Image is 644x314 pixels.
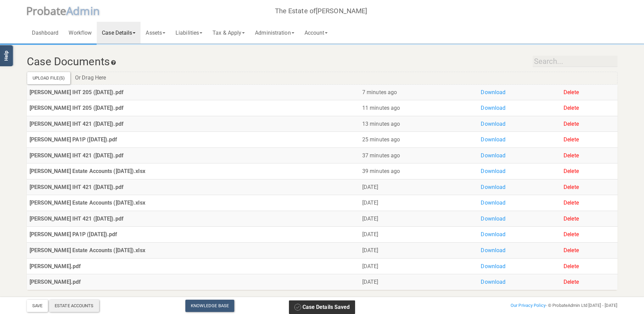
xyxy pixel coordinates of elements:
a: Account [299,22,333,43]
a: Delete [564,184,579,190]
strong: [PERSON_NAME] Estate Accounts ([DATE]).xlsx [30,199,145,206]
a: Download [481,247,505,254]
strong: [PERSON_NAME] PA1P ([DATE]).pdf [30,231,117,238]
a: Assets [141,22,170,43]
strong: [PERSON_NAME] IHT 421 ([DATE]).pdf [30,121,124,127]
a: Download [481,279,505,285]
a: Download [481,184,505,190]
strong: [PERSON_NAME].pdf [30,263,81,269]
a: Download [481,121,505,127]
a: Delete [564,152,579,159]
a: Download [481,136,505,143]
td: 37 minutes ago [360,147,478,163]
strong: [PERSON_NAME] IHT 205 ([DATE]).pdf [30,105,124,111]
a: Download [481,199,505,206]
a: Delete [564,121,579,127]
a: Download [481,263,505,269]
a: Our Privacy Policy [511,303,546,308]
a: Download [481,152,505,159]
td: [DATE] [360,227,478,243]
label: Upload File(s) [27,72,70,84]
strong: [PERSON_NAME].pdf [30,279,81,285]
td: [DATE] [360,179,478,195]
td: [DATE] [360,274,478,290]
a: Knowledge Base [185,300,234,312]
td: 39 minutes ago [360,163,478,179]
div: - © ProbateAdmin Ltd [DATE] - [DATE] [422,301,622,310]
td: [DATE] [360,195,478,211]
div: Estate Accounts [49,300,99,312]
a: Delete [564,199,579,206]
a: Download [481,231,505,238]
button: Save [27,300,48,312]
a: Delete [564,279,579,285]
a: Delete [564,247,579,254]
strong: [PERSON_NAME] IHT 421 ([DATE]).pdf [30,152,124,159]
span: P [26,3,67,18]
a: Delete [564,168,579,174]
input: Search... [533,56,618,67]
h3: Case Documents [27,56,117,68]
strong: [PERSON_NAME] PA1P ([DATE]).pdf [30,136,117,143]
span: A [66,3,100,18]
td: 7 minutes ago [360,85,478,100]
a: Download [481,89,505,95]
a: Delete [564,136,579,143]
td: 25 minutes ago [360,132,478,148]
a: Delete [564,89,579,95]
strong: [PERSON_NAME] Estate Accounts ([DATE]).xlsx [30,247,145,254]
span: dmin [73,3,99,18]
strong: [PERSON_NAME] IHT 421 ([DATE]).pdf [30,215,124,222]
a: Liabilities [170,22,207,43]
td: 11 minutes ago [360,100,478,116]
a: Delete [564,105,579,111]
td: [DATE] [360,242,478,258]
span: Case Details Saved [302,304,350,310]
td: [DATE] [360,258,478,274]
strong: [PERSON_NAME] IHT 421 ([DATE]).pdf [30,184,124,190]
a: Download [481,168,505,174]
a: Workflow [63,22,97,43]
strong: [PERSON_NAME] Estate Accounts ([DATE]).xlsx [30,168,145,174]
a: Tax & Apply [207,22,250,43]
span: robate [33,3,67,18]
td: [DATE] [360,211,478,227]
a: Download [481,105,505,111]
strong: [PERSON_NAME] IHT 205 ([DATE]).pdf [30,89,124,95]
a: Dashboard [27,22,64,43]
span: Or Drag Here [75,74,106,81]
a: Delete [564,215,579,222]
a: Case Details [97,22,141,43]
a: Download [481,215,505,222]
a: Administration [250,22,299,43]
a: Delete [564,263,579,269]
a: Delete [564,231,579,238]
td: 13 minutes ago [360,116,478,132]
